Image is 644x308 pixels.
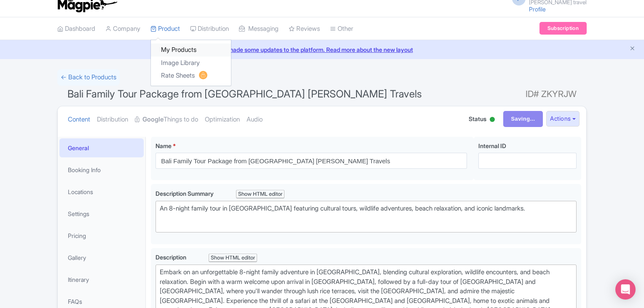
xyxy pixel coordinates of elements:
a: Reviews [289,17,320,41]
a: Booking Info [59,160,144,179]
a: Distribution [190,17,229,41]
button: Close announcement [629,44,636,54]
a: Profile [529,5,546,13]
span: Internal ID [478,142,506,149]
div: Active [488,113,496,127]
a: Distribution [97,106,128,133]
div: An 8-night family tour in [GEOGRAPHIC_DATA] featuring cultural tours, wildlife adventures, beach ... [160,204,572,223]
a: Pricing [59,226,144,245]
a: General [59,138,144,157]
div: Show HTML editor [209,254,257,262]
span: Bali Family Tour Package from [GEOGRAPHIC_DATA] [PERSON_NAME] Travels [67,88,422,100]
span: Status [469,114,486,123]
a: Dashboard [57,17,95,41]
a: Audio [247,106,263,133]
a: Image Library [151,57,231,70]
span: Description [156,254,188,261]
a: Rate Sheets [151,69,231,82]
span: Name [156,142,172,149]
a: Locations [59,182,144,201]
a: Gallery [59,248,144,267]
a: My Products [151,43,231,57]
button: Actions [546,111,580,127]
a: Settings [59,204,144,223]
span: Description Summary [156,190,215,197]
a: ← Back to Products [57,69,120,86]
input: Saving... [503,111,543,127]
a: Company [105,17,140,41]
a: Subscription [539,22,587,35]
div: Show HTML editor [236,190,284,199]
strong: Google [142,115,164,124]
a: Optimization [205,106,240,133]
span: ID# ZKYRJW [526,86,577,103]
a: Messaging [239,17,279,41]
div: Open Intercom Messenger [615,279,636,300]
a: We made some updates to the platform. Read more about the new layout [5,45,639,54]
a: Content [68,106,90,133]
a: Itinerary [59,270,144,289]
a: Other [330,17,353,41]
a: GoogleThings to do [135,106,198,133]
a: Product [150,17,180,41]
